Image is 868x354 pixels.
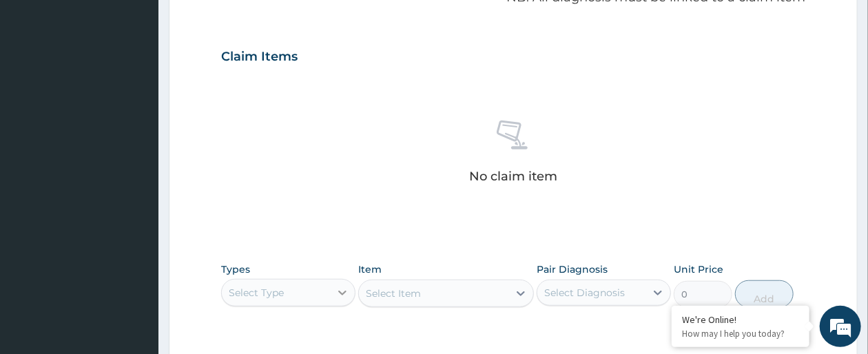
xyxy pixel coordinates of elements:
button: Add [735,280,794,308]
img: d_794563401_company_1708531726252_794563401 [25,69,56,103]
textarea: Type your message and hit 'Enter' [7,220,262,269]
label: Pair Diagnosis [537,262,608,276]
div: Minimize live chat window [226,7,259,40]
div: We're Online! [682,313,799,326]
p: How may I help you today? [682,328,799,340]
p: No claim item [469,169,557,183]
label: Types [221,264,250,275]
div: Chat with us now [72,77,231,95]
div: Select Type [229,286,284,300]
div: Select Diagnosis [544,286,625,300]
span: We're online! [80,96,190,235]
h3: Claim Items [221,50,298,65]
label: Item [358,262,382,276]
label: Unit Price [674,262,723,276]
